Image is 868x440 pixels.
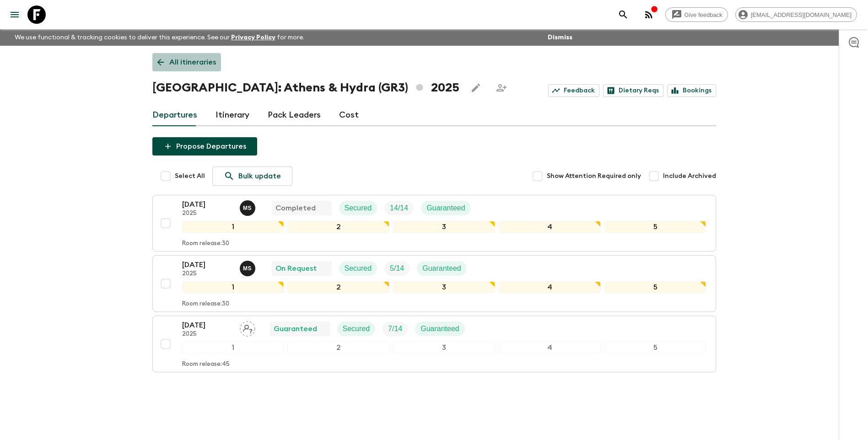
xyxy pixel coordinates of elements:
a: Departures [152,104,197,126]
a: Dietary Reqs [603,84,663,97]
p: [DATE] [182,199,232,210]
a: Bulk update [212,166,292,186]
p: 2025 [182,270,232,278]
div: 5 [604,221,706,233]
button: Dismiss [545,31,575,44]
p: Bulk update [238,171,281,182]
div: 1 [182,342,284,354]
div: 1 [182,221,284,233]
a: Bookings [667,84,716,97]
p: All itineraries [169,57,216,68]
div: 4 [499,342,601,354]
button: Edit this itinerary [467,79,485,97]
button: search adventures [614,5,632,24]
p: Room release: 30 [182,300,229,308]
span: Magda Sotiriadis [240,203,257,210]
button: [DATE]2025Magda SotiriadisCompletedSecuredTrip FillGuaranteed12345Room release:30 [152,195,716,252]
p: Secured [345,263,372,274]
span: Give feedback [679,11,728,18]
button: [DATE]2025Magda SotiriadisOn RequestSecuredTrip FillGuaranteed12345Room release:30 [152,255,716,312]
div: Trip Fill [384,201,414,215]
span: Share this itinerary [492,79,511,97]
div: Secured [339,261,377,276]
p: Guaranteed [421,323,459,334]
div: 5 [604,342,706,354]
div: 5 [604,281,706,293]
a: Pack Leaders [268,104,321,126]
a: Itinerary [216,104,249,126]
p: Secured [345,203,372,214]
div: 2 [287,281,389,293]
a: Give feedback [665,7,728,22]
h1: [GEOGRAPHIC_DATA]: Athens & Hydra (GR3) 2025 [152,79,459,97]
span: [EMAIL_ADDRESS][DOMAIN_NAME] [746,11,857,18]
div: Trip Fill [384,261,410,276]
span: Include Archived [663,172,716,181]
p: Secured [343,323,370,334]
p: 7 / 14 [388,323,402,334]
p: Guaranteed [422,263,461,274]
p: [DATE] [182,320,232,331]
button: Propose Departures [152,137,257,156]
span: Assign pack leader [240,324,255,331]
div: 3 [393,281,495,293]
a: Privacy Policy [231,34,275,41]
p: Guaranteed [426,203,465,214]
button: menu [5,5,24,24]
a: All itineraries [152,53,221,71]
span: Select All [175,172,205,181]
span: Show Attention Required only [547,172,641,181]
div: 4 [499,221,601,233]
a: Feedback [548,84,599,97]
div: 3 [393,221,495,233]
div: Secured [337,322,376,336]
div: [EMAIL_ADDRESS][DOMAIN_NAME] [735,7,857,22]
p: Guaranteed [274,323,317,334]
p: We use functional & tracking cookies to deliver this experience. See our for more. [11,29,308,46]
p: 14 / 14 [390,203,408,214]
div: 4 [499,281,601,293]
p: 2025 [182,210,232,217]
div: Trip Fill [383,322,408,336]
div: 2 [287,221,389,233]
p: Completed [275,203,316,214]
p: 2025 [182,331,232,338]
div: 1 [182,281,284,293]
a: Cost [339,104,359,126]
span: Magda Sotiriadis [240,263,257,271]
p: On Request [275,263,317,274]
p: 5 / 14 [390,263,404,274]
p: M S [243,265,252,272]
p: Room release: 30 [182,240,229,247]
div: Secured [339,201,377,215]
div: 2 [287,342,389,354]
button: [DATE]2025Assign pack leaderGuaranteedSecuredTrip FillGuaranteed12345Room release:45 [152,316,716,372]
div: 3 [393,342,495,354]
p: [DATE] [182,259,232,270]
button: MS [240,261,257,276]
p: Room release: 45 [182,361,230,368]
